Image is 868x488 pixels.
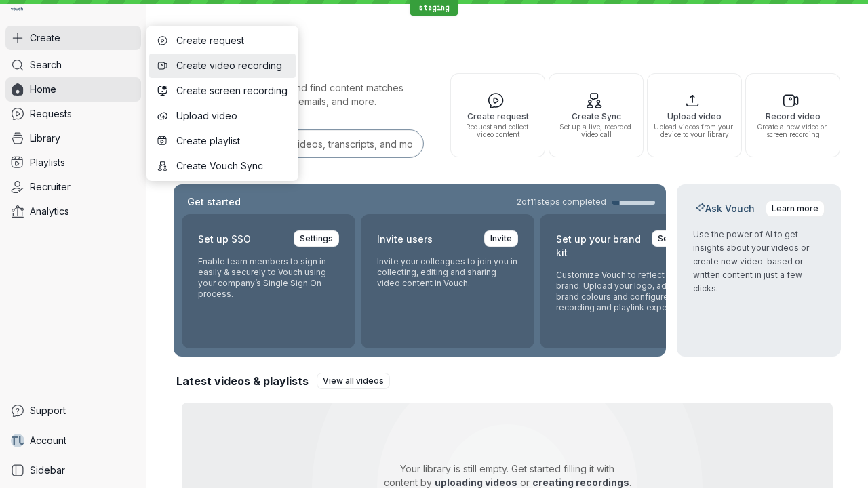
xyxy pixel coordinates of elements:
[184,195,243,209] h2: Get started
[30,83,56,96] span: Home
[653,112,736,121] span: Upload video
[555,112,637,121] span: Create Sync
[490,232,512,245] span: Invite
[5,175,141,199] a: Recruiter
[5,53,141,77] a: Search
[30,156,65,169] span: Playlists
[176,109,288,123] span: Upload video
[30,404,66,418] span: Support
[176,59,288,73] span: Create video recording
[176,159,288,173] span: Create Vouch Sync
[450,73,545,157] button: Create requestRequest and collect video content
[556,270,697,313] p: Customize Vouch to reflect your brand. Upload your logo, adjust brand colours and configure the r...
[652,230,697,247] a: Settings
[517,197,606,207] span: 2 of 11 steps completed
[149,129,296,153] button: Create playlist
[517,197,655,207] a: 2of11steps completed
[149,28,296,53] button: Create request
[435,476,517,488] a: uploading videos
[647,73,742,157] button: Upload videoUpload videos from your device to your library
[30,205,69,218] span: Analytics
[5,150,141,175] a: Playlists
[549,73,644,157] button: Create SyncSet up a live, recorded video call
[5,126,141,150] a: Library
[658,232,691,245] span: Settings
[5,77,141,102] a: Home
[198,256,339,300] p: Enable team members to sign in easily & securely to Vouch using your company’s Single Sign On pro...
[30,180,71,194] span: Recruiter
[300,232,333,245] span: Settings
[5,5,28,15] a: Go to homepage
[149,79,296,103] button: Create screen recording
[766,201,825,217] a: Learn more
[751,112,834,121] span: Record video
[555,123,637,138] span: Set up a live, recorded video call
[198,230,251,248] h2: Set up SSO
[30,464,65,477] span: Sidebar
[377,230,433,248] h2: Invite users
[30,434,66,447] span: Account
[484,230,518,247] a: Invite
[294,230,339,247] a: Settings
[693,228,825,296] p: Use the power of AI to get insights about your videos or create new video-based or written conten...
[18,434,26,447] span: U
[693,202,757,216] h2: Ask Vouch
[456,112,539,121] span: Create request
[5,458,141,483] a: Sidebar
[5,399,141,423] a: Support
[5,428,141,453] a: TUAccount
[532,476,629,488] a: creating recordings
[10,434,18,447] span: T
[174,27,841,65] h1: Hi, Test!
[149,54,296,78] button: Create video recording
[772,202,818,216] span: Learn more
[176,34,288,47] span: Create request
[5,26,141,50] button: Create
[176,134,288,148] span: Create playlist
[176,84,288,98] span: Create screen recording
[30,107,72,121] span: Requests
[556,230,644,262] h2: Set up your brand kit
[149,104,296,128] button: Upload video
[149,154,296,178] button: Create Vouch Sync
[456,123,539,138] span: Request and collect video content
[30,31,60,45] span: Create
[176,373,309,388] h2: Latest videos & playlists
[377,256,518,289] p: Invite your colleagues to join you in collecting, editing and sharing video content in Vouch.
[653,123,736,138] span: Upload videos from your device to your library
[751,123,834,138] span: Create a new video or screen recording
[745,73,840,157] button: Record videoCreate a new video or screen recording
[30,131,60,145] span: Library
[5,199,141,224] a: Analytics
[174,81,426,108] p: Search for any keywords and find content matches through transcriptions, user emails, and more.
[30,58,62,72] span: Search
[317,373,390,389] a: View all videos
[5,102,141,126] a: Requests
[323,374,384,388] span: View all videos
